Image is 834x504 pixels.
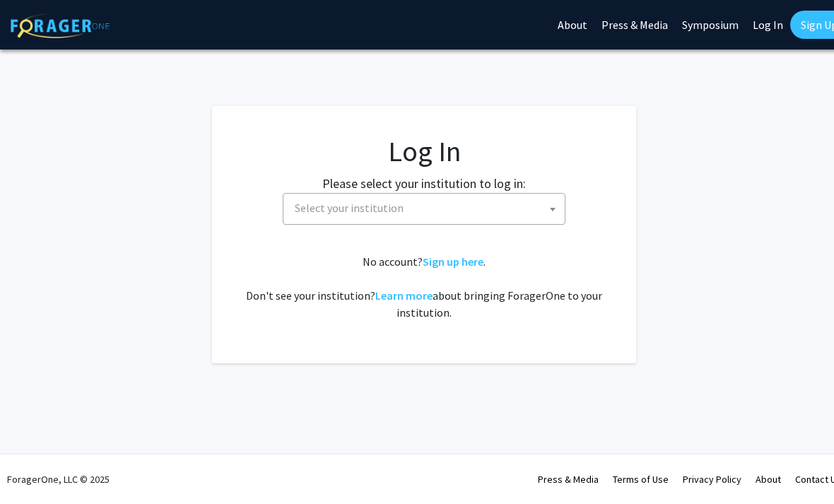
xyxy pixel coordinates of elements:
[283,193,565,225] span: Select your institution
[11,13,110,38] img: ForagerOne Logo
[423,254,483,269] a: Sign up here
[240,253,608,321] div: No account? . Don't see your institution? about bringing ForagerOne to your institution.
[7,455,110,504] div: ForagerOne, LLC © 2025
[295,201,404,215] span: Select your institution
[289,194,565,223] span: Select your institution
[756,473,781,486] a: About
[683,473,741,486] a: Privacy Policy
[613,473,669,486] a: Terms of Use
[375,288,433,303] a: Learn more about bringing ForagerOne to your institution
[322,174,526,193] label: Please select your institution to log in:
[538,473,599,486] a: Press & Media
[240,134,608,168] h1: Log In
